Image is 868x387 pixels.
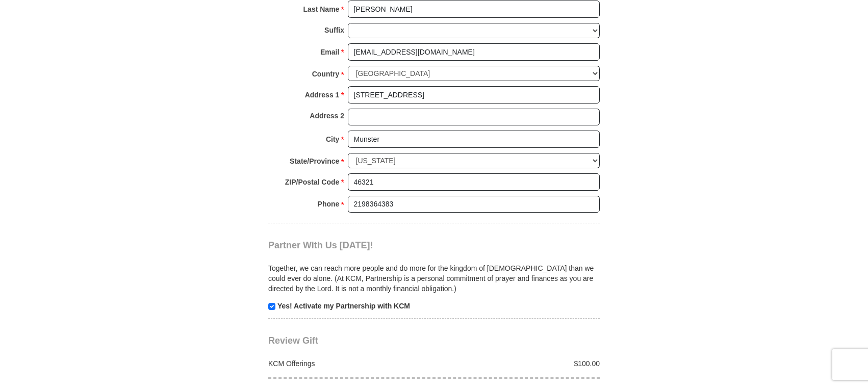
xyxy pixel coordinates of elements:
strong: City [326,132,339,146]
strong: Email [320,45,339,59]
div: $100.00 [434,358,605,369]
strong: Suffix [324,23,344,37]
strong: Phone [318,197,340,211]
strong: Address 1 [305,88,340,102]
strong: Last Name [303,2,340,16]
div: KCM Offerings [263,358,435,369]
span: Review Gift [268,336,318,346]
span: Partner With Us [DATE]! [268,240,373,250]
strong: State/Province [290,154,339,168]
strong: Country [312,67,340,81]
strong: Yes! Activate my Partnership with KCM [277,302,410,310]
p: Together, we can reach more people and do more for the kingdom of [DEMOGRAPHIC_DATA] than we coul... [268,263,600,294]
strong: Address 2 [310,109,344,123]
strong: ZIP/Postal Code [285,175,340,189]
